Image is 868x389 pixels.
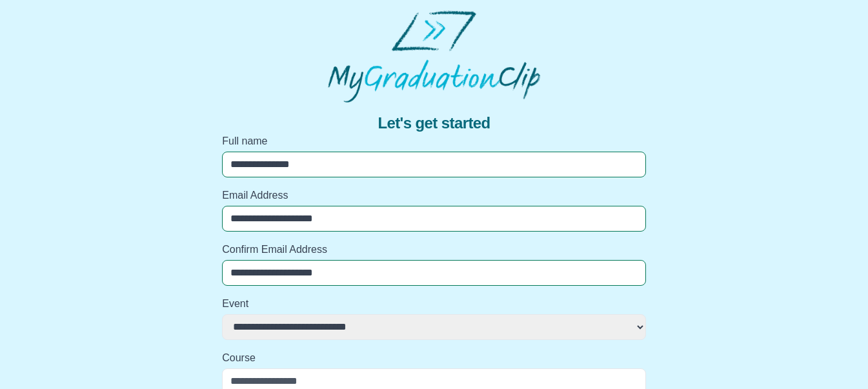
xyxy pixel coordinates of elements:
span: Let's get started [378,113,490,134]
label: Event [222,296,646,312]
label: Course [222,350,646,366]
label: Full name [222,134,646,149]
label: Email Address [222,188,646,203]
img: MyGraduationClip [328,10,540,103]
label: Confirm Email Address [222,242,646,257]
